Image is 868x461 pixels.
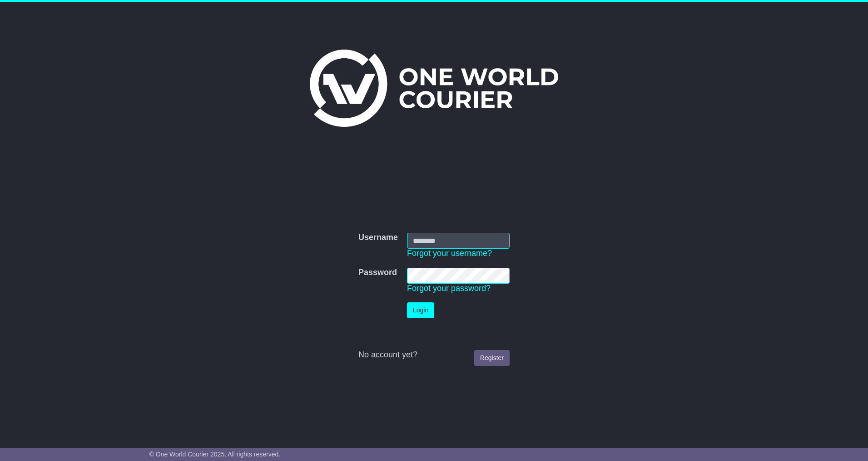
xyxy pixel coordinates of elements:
span: © One World Courier 2025. All rights reserved. [149,451,281,458]
a: Register [474,350,510,366]
label: Username [358,233,398,243]
a: Forgot your password? [407,284,491,293]
a: Forgot your username? [407,249,492,258]
label: Password [358,268,397,278]
img: One World [310,50,558,127]
div: No account yet? [358,350,510,360]
button: Login [407,302,434,318]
